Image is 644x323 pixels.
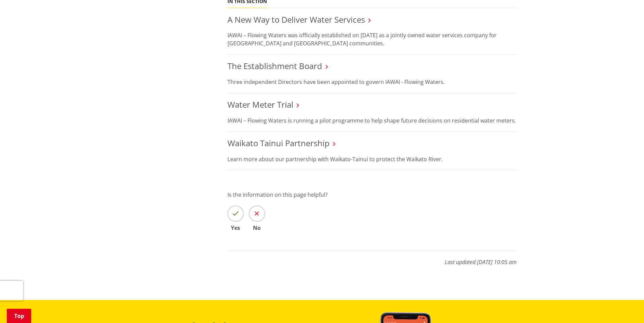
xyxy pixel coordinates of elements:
[227,137,330,149] a: Waikato Tainui Partnership
[227,31,517,47] p: IAWAI – Flowing Waters was officially established on [DATE] as a jointly owned water services com...
[227,116,517,125] p: IAWAI – Flowing Waters is running a pilot programme to help shape future decisions on residential...
[227,225,244,231] span: Yes
[227,191,517,199] p: Is the information on this page helpful?
[613,295,637,319] iframe: Messenger Launcher
[227,14,365,25] a: A New Way to Deliver Water Services
[227,78,517,86] p: Three independent Directors have been appointed to govern IAWAI - Flowing Waters.
[227,155,517,163] p: Learn more about our partnership with Waikato-Tainui to protect the Waikato River.
[227,251,517,266] p: Last updated [DATE] 10:05 am
[249,225,265,231] span: No
[7,309,31,323] a: Top
[227,99,293,110] a: Water Meter Trial
[227,60,322,71] a: The Establishment Board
